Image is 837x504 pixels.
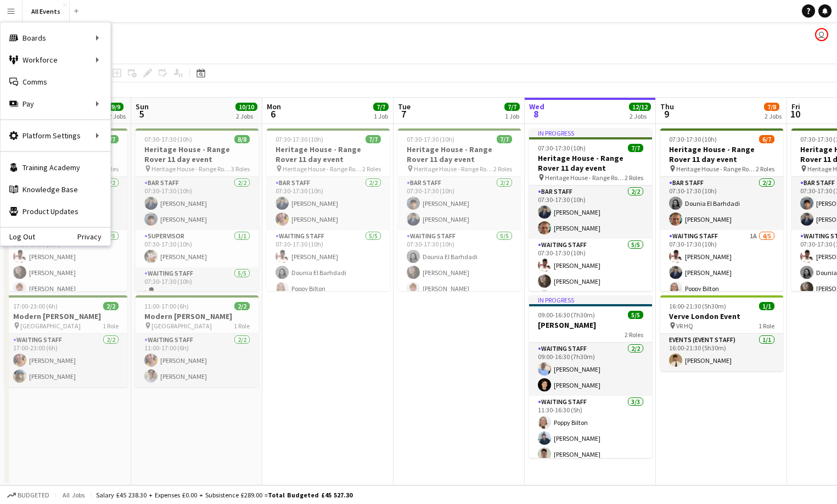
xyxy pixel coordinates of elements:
[529,128,652,291] app-job-card: In progress07:30-17:30 (10h)7/7Heritage House - Range Rover 11 day event Heritage House - Range R...
[60,491,87,499] span: All jobs
[108,103,123,111] span: 9/9
[493,165,512,173] span: 2 Roles
[764,103,779,111] span: 7/8
[267,177,390,230] app-card-role: Bar Staff2/207:30-17:30 (10h)[PERSON_NAME][PERSON_NAME]
[283,165,362,173] span: Heritage House - Range Rover 11 day event
[791,102,800,111] span: Fri
[759,135,774,143] span: 6/7
[136,144,259,164] h3: Heritage House - Range Rover 11 day event
[265,108,281,120] span: 6
[136,267,259,368] app-card-role: Waiting Staff5/507:30-17:30 (10h)[PERSON_NAME]
[756,165,774,173] span: 2 Roles
[628,311,643,319] span: 5/5
[527,108,544,120] span: 8
[497,135,512,143] span: 7/7
[231,165,250,173] span: 3 Roles
[660,295,783,371] app-job-card: 16:00-21:30 (5h30m)1/1Verve London Event VR HQ1 RoleEvents (Event Staff)1/116:00-21:30 (5h30m)[PE...
[276,135,323,143] span: 07:30-17:30 (10h)
[765,112,782,120] div: 2 Jobs
[151,322,212,330] span: [GEOGRAPHIC_DATA]
[676,322,693,330] span: VR HQ
[625,173,643,182] span: 2 Roles
[669,135,717,143] span: 07:30-17:30 (10h)
[625,331,643,339] span: 2 Roles
[398,128,521,291] app-job-card: 07:30-17:30 (10h)7/7Heritage House - Range Rover 11 day event Heritage House - Range Rover 11 day...
[235,103,257,111] span: 10/10
[268,491,352,499] span: Total Budgeted £45 527.30
[414,165,493,173] span: Heritage House - Range Rover 11 day event
[1,232,35,241] a: Log Out
[659,108,674,120] span: 9
[629,103,651,111] span: 12/12
[660,102,674,111] span: Thu
[267,230,390,331] app-card-role: Waiting Staff5/507:30-17:30 (10h)[PERSON_NAME]Dounia El BarhdadiPoppy Bilton
[529,295,652,458] div: In progress09:00-16:30 (7h30m)5/5[PERSON_NAME]2 RolesWaiting Staff2/209:00-16:30 (7h30m)[PERSON_N...
[398,230,521,331] app-card-role: Waiting Staff5/507:30-17:30 (10h)Dounia El Barhdadi[PERSON_NAME][PERSON_NAME]
[660,311,783,321] h3: Verve London Event
[234,302,250,310] span: 2/2
[759,302,774,310] span: 1/1
[144,302,189,310] span: 11:00-17:00 (6h)
[136,102,149,111] span: Sun
[1,200,110,222] a: Product Updates
[136,311,259,321] h3: Modern [PERSON_NAME]
[669,302,726,310] span: 16:00-21:30 (5h30m)
[815,28,828,41] app-user-avatar: Nathan W
[529,186,652,239] app-card-role: Bar Staff2/207:30-17:30 (10h)[PERSON_NAME][PERSON_NAME]
[234,135,250,143] span: 8/8
[1,125,110,147] div: Platform Settings
[13,302,58,310] span: 17:00-23:00 (6h)
[505,112,519,120] div: 1 Job
[23,1,70,22] button: All Events
[151,165,231,173] span: Heritage House - Range Rover 11 day event
[134,108,149,120] span: 5
[4,334,127,387] app-card-role: Waiting Staff2/217:00-23:00 (6h)[PERSON_NAME][PERSON_NAME]
[136,128,259,291] app-job-card: 07:30-17:30 (10h)8/8Heritage House - Range Rover 11 day event Heritage House - Range Rover 11 day...
[4,311,127,321] h3: Modern [PERSON_NAME]
[398,144,521,164] h3: Heritage House - Range Rover 11 day event
[398,102,411,111] span: Tue
[267,128,390,291] app-job-card: 07:30-17:30 (10h)7/7Heritage House - Range Rover 11 day event Heritage House - Range Rover 11 day...
[103,322,119,330] span: 1 Role
[1,49,110,71] div: Workforce
[1,156,110,178] a: Training Academy
[136,230,259,267] app-card-role: Supervisor1/107:30-17:30 (10h)[PERSON_NAME]
[103,302,119,310] span: 2/2
[660,128,783,291] div: 07:30-17:30 (10h)6/7Heritage House - Range Rover 11 day event Heritage House - Range Rover 11 day...
[18,491,49,499] span: Budgeted
[1,178,110,200] a: Knowledge Base
[676,165,756,173] span: Heritage House - Range Rover 11 day event
[630,112,650,120] div: 2 Jobs
[628,144,643,152] span: 7/7
[4,295,127,387] app-job-card: 17:00-23:00 (6h)2/2Modern [PERSON_NAME] [GEOGRAPHIC_DATA]1 RoleWaiting Staff2/217:00-23:00 (6h)[P...
[538,311,595,319] span: 09:00-16:30 (7h30m)
[5,489,51,501] button: Budgeted
[267,102,281,111] span: Mon
[660,334,783,371] app-card-role: Events (Event Staff)1/116:00-21:30 (5h30m)[PERSON_NAME]
[504,103,520,111] span: 7/7
[545,173,625,182] span: Heritage House - Range Rover 11 day event
[660,144,783,164] h3: Heritage House - Range Rover 11 day event
[396,108,411,120] span: 7
[77,232,110,241] a: Privacy
[529,128,652,137] div: In progress
[109,112,126,120] div: 2 Jobs
[144,135,192,143] span: 07:30-17:30 (10h)
[529,343,652,396] app-card-role: Waiting Staff2/209:00-16:30 (7h30m)[PERSON_NAME][PERSON_NAME]
[374,112,388,120] div: 1 Job
[529,153,652,173] h3: Heritage House - Range Rover 11 day event
[4,230,127,331] app-card-role: Waiting Staff5/507:30-17:30 (10h)[PERSON_NAME][PERSON_NAME][PERSON_NAME]
[790,108,800,120] span: 10
[529,239,652,340] app-card-role: Waiting Staff5/507:30-17:30 (10h)[PERSON_NAME][PERSON_NAME]
[538,144,586,152] span: 07:30-17:30 (10h)
[529,320,652,330] h3: [PERSON_NAME]
[1,71,110,93] a: Comms
[362,165,381,173] span: 2 Roles
[660,230,783,331] app-card-role: Waiting Staff1A4/507:30-17:30 (10h)[PERSON_NAME][PERSON_NAME]Poppy Bilton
